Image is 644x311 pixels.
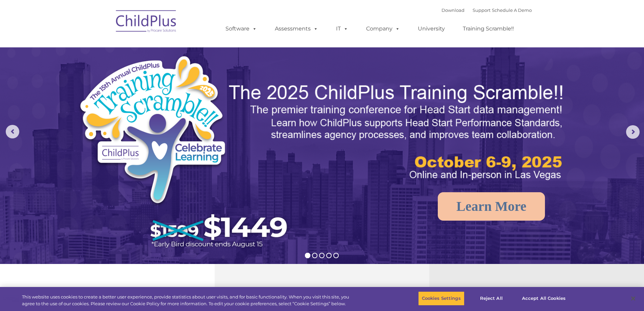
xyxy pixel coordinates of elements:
font: | [442,7,532,13]
span: Last name [94,45,115,50]
a: Software [219,22,264,36]
button: Close [626,291,641,306]
a: Company [359,22,407,36]
a: University [411,22,452,36]
a: Download [442,7,464,13]
a: Training Scramble!! [456,22,521,36]
img: ChildPlus by Procare Solutions [113,5,180,39]
a: Learn More [438,192,545,221]
span: Phone number [94,72,123,77]
a: Schedule A Demo [492,7,532,13]
button: Reject All [470,291,512,306]
div: This website uses cookies to create a better user experience, provide statistics about user visit... [22,294,354,307]
a: Support [473,7,491,13]
a: Assessments [268,22,325,36]
a: IT [329,22,355,36]
button: Cookies Settings [418,291,464,306]
button: Accept All Cookies [518,291,569,306]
